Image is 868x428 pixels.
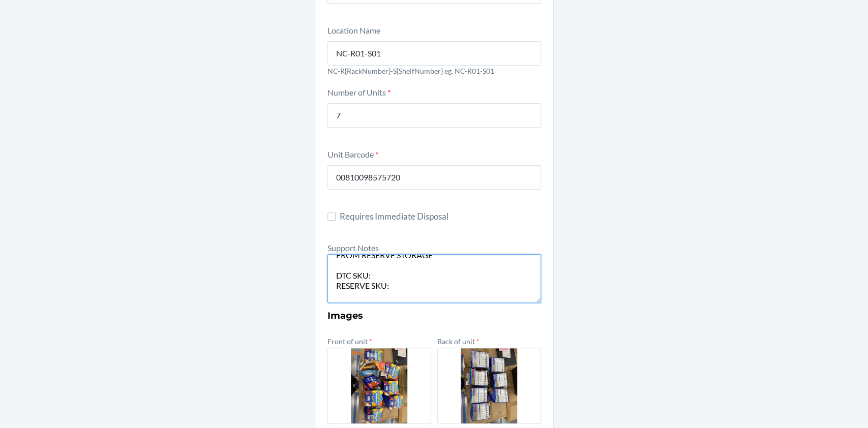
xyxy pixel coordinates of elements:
label: Front of unit [327,337,372,346]
p: NC-R{RackNumber}-S{ShelfNumber} eg. NC-R01-S01 [327,66,541,76]
span: Requires Immediate Disposal [340,210,541,223]
h3: Images [327,309,541,322]
label: Back of unit [437,337,480,346]
label: Unit Barcode [327,149,378,159]
label: Support Notes [327,243,379,253]
label: Location Name [327,25,380,35]
label: Number of Units [327,87,391,97]
input: Requires Immediate Disposal [327,212,336,221]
